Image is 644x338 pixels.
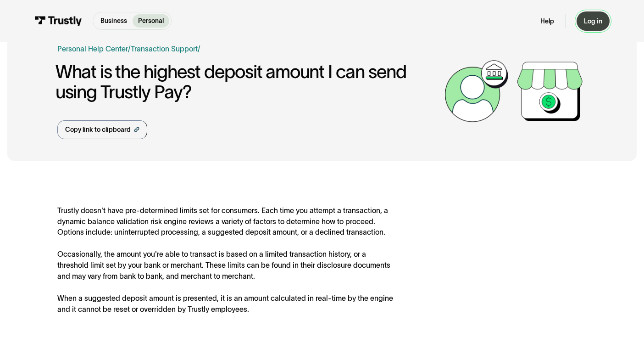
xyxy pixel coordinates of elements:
p: Business [100,16,127,26]
a: Copy link to clipboard [57,120,147,139]
div: / [198,44,200,55]
img: Trustly Logo [34,16,82,26]
a: Business [95,14,133,28]
p: Personal [138,16,164,26]
a: Transaction Support [131,45,198,53]
div: Log in [584,17,602,25]
a: Personal [133,14,169,28]
div: Trustly doesn't have pre-determined limits set for consumers. Each time you attempt a transaction... [57,205,398,315]
div: / [128,44,131,55]
a: Personal Help Center [57,44,128,55]
h1: What is the highest deposit amount I can send using Trustly Pay? [56,62,440,102]
a: Help [540,17,554,25]
a: Log in [577,11,610,31]
div: Copy link to clipboard [65,125,131,135]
